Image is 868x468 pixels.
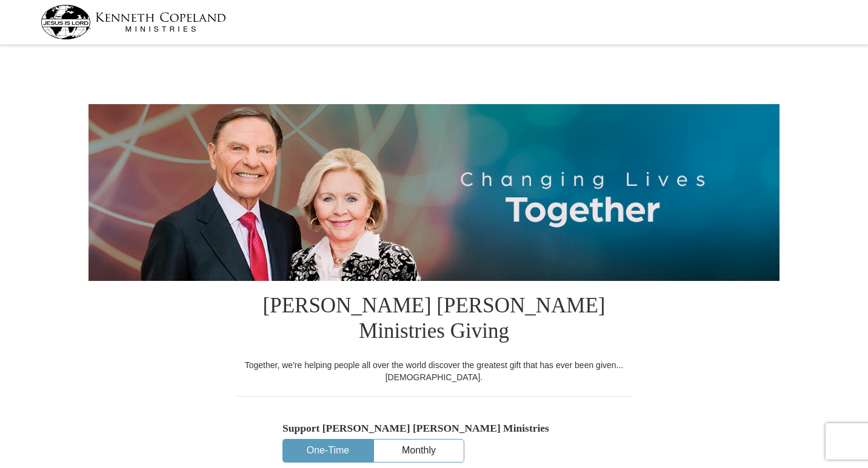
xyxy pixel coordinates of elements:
[283,440,373,462] button: One-Time
[41,5,226,39] img: kcm-header-logo.svg
[237,359,631,383] div: Together, we're helping people all over the world discover the greatest gift that has ever been g...
[374,440,464,462] button: Monthly
[282,422,586,435] h5: Support [PERSON_NAME] [PERSON_NAME] Ministries
[237,281,631,359] h1: [PERSON_NAME] [PERSON_NAME] Ministries Giving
